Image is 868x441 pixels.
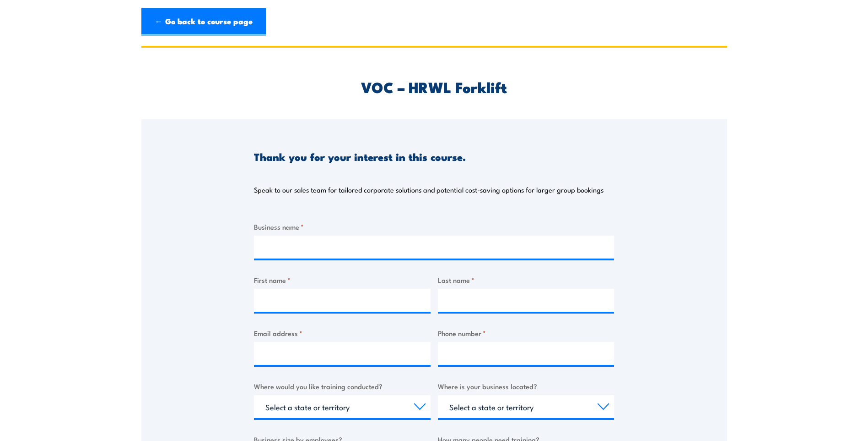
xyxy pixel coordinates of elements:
[438,328,615,338] label: Phone number
[254,221,614,232] label: Business name
[141,8,266,36] a: ← Go back to course page
[438,275,615,285] label: Last name
[254,275,431,285] label: First name
[438,381,615,391] label: Where is your business located?
[254,80,614,93] h2: VOC – HRWL Forklift
[254,381,431,391] label: Where would you like training conducted?
[254,151,466,162] h3: Thank you for your interest in this course.
[254,185,604,194] p: Speak to our sales team for tailored corporate solutions and potential cost-saving options for la...
[254,328,431,338] label: Email address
